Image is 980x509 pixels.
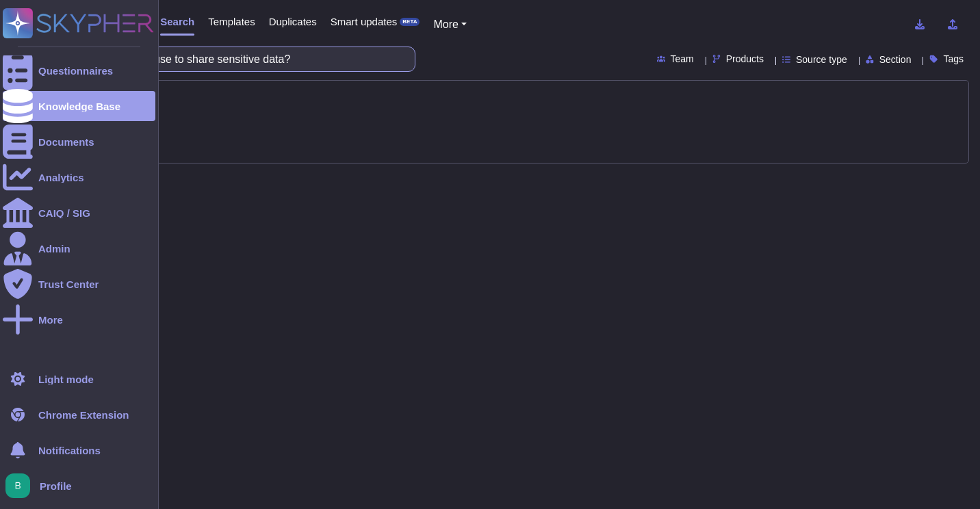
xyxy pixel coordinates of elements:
span: Profile [40,481,72,491]
div: Admin [38,244,70,254]
div: Trust Center [38,279,99,289]
button: user [3,471,40,501]
span: Tags [943,54,964,64]
div: Analytics [38,172,84,183]
a: Analytics [3,162,155,192]
div: Chrome Extension [38,410,129,420]
span: Team [671,54,694,64]
span: Source type [796,55,847,64]
input: Search a question or template... [54,47,401,71]
div: Knowledge Base [38,101,120,112]
span: Products [726,54,764,64]
a: Trust Center [3,269,155,299]
div: BETA [400,18,420,26]
div: Documents [38,137,94,147]
span: Section [879,55,912,64]
span: Duplicates [269,16,317,27]
a: Knowledge Base [3,91,155,121]
a: Admin [3,233,155,263]
a: Chrome Extension [3,400,155,430]
div: More [38,315,63,325]
span: Smart updates [331,16,398,27]
a: CAIQ / SIG [3,198,155,228]
button: More [433,16,467,33]
div: Light mode [38,374,94,384]
div: CAIQ / SIG [38,208,90,218]
div: Questionnaires [38,66,113,76]
span: Templates [208,16,255,27]
span: More [433,18,458,30]
span: Notifications [38,445,101,456]
span: Search [160,16,194,27]
img: user [5,473,30,498]
a: Questionnaires [3,55,155,86]
a: Documents [3,127,155,157]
